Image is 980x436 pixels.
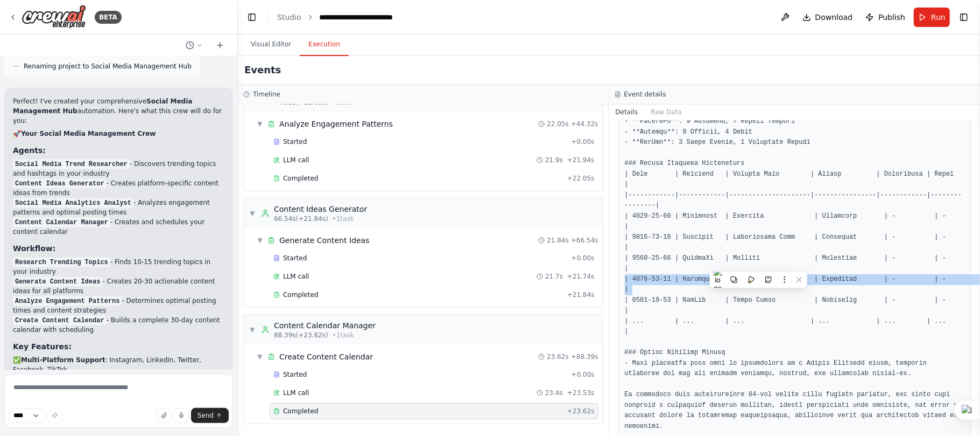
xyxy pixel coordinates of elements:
[21,130,156,137] strong: Your Social Media Management Crew
[244,10,259,25] button: Hide left sidebar
[191,408,229,423] button: Send
[274,214,328,223] span: 66.54s (+21.84s)
[257,120,263,128] span: ▼
[567,174,595,183] span: + 22.05s
[861,8,910,27] button: Publish
[13,178,224,198] li: - Creates platform-specific content ideas from trends
[257,236,263,245] span: ▼
[283,290,318,299] span: Completed
[242,33,300,56] button: Visual Editor
[609,105,645,120] button: Details
[333,331,354,340] span: • 1 task
[283,254,307,262] span: Started
[277,13,301,22] a: Studio
[283,137,307,146] span: Started
[13,198,133,208] code: Social Media Analytics Analyst
[545,272,563,281] span: 21.7s
[571,370,594,379] span: + 0.00s
[244,63,281,78] h2: Events
[13,296,122,306] code: Analyze Engagement Patterns
[21,356,105,364] strong: Multi-Platform Support
[13,218,110,227] code: Content Calendar Manager
[174,408,189,423] button: Click to speak your automation idea
[624,90,666,99] h3: Event details
[13,198,224,217] li: - Analyzes engagement patterns and optimal posting times
[198,411,214,420] span: Send
[13,276,224,296] li: - Creates 20-30 actionable content ideas for all platforms
[956,10,971,25] button: Show right sidebar
[13,342,72,351] strong: Key Features:
[13,244,55,253] strong: Workflow:
[249,326,256,334] span: ▼
[95,11,122,24] div: BETA
[567,389,595,397] span: + 23.53s
[274,320,376,331] div: Content Calendar Manager
[277,12,427,23] nav: breadcrumb
[47,408,62,423] button: Improve this prompt
[274,204,367,214] div: Content Ideas Generator
[13,159,224,178] li: - Discovers trending topics and hashtags in your industry
[567,272,595,281] span: + 21.74s
[545,389,563,397] span: 23.4s
[283,156,309,164] span: LLM call
[13,316,107,326] code: Create Content Calendar
[333,214,354,223] span: • 1 task
[274,331,328,340] span: 88.39s (+23.62s)
[13,160,130,169] code: Social Media Trend Researcher
[571,352,598,361] span: + 88.39s
[279,351,373,362] span: Create Content Calendar
[211,39,229,52] button: Start a new chat
[567,407,595,416] span: + 23.62s
[253,90,280,99] h3: Timeline
[914,8,950,27] button: Run
[567,290,595,299] span: + 21.84s
[13,179,107,189] code: Content Ideas Generator
[249,209,256,218] span: ▼
[13,257,224,276] li: - Finds 10-15 trending topics in your industry
[283,389,309,397] span: LLM call
[798,8,857,27] button: Download
[279,119,393,129] span: Analyze Engagement Patterns
[13,217,224,237] li: - Creates and schedules your content calendar
[257,352,263,361] span: ▼
[13,315,224,335] li: - Builds a complete 30-day content calendar with scheduling
[931,12,946,23] span: Run
[547,120,569,128] span: 22.05s
[157,408,172,423] button: Upload files
[181,39,207,52] button: Switch to previous chat
[13,296,224,315] li: - Determines optimal posting times and content strategies
[13,129,224,139] h2: 🚀
[547,352,569,361] span: 23.62s
[13,355,224,375] li: ✅ : Instagram, LinkedIn, Twitter, Facebook, TikTok
[571,137,594,146] span: + 0.00s
[567,156,595,164] span: + 21.94s
[571,236,598,245] span: + 66.54s
[283,407,318,416] span: Completed
[13,96,224,126] p: Perfect! I've created your comprehensive automation. Here's what this crew will do for you:
[13,146,46,155] strong: Agents:
[22,5,86,29] img: Logo
[24,62,192,71] span: Renaming project to Social Media Management Hub
[300,33,349,56] button: Execution
[644,105,688,120] button: Raw Data
[283,272,309,281] span: LLM call
[13,258,110,267] code: Research Trending Topics
[878,12,905,23] span: Publish
[547,236,569,245] span: 21.84s
[545,156,563,164] span: 21.9s
[283,174,318,183] span: Completed
[571,254,594,262] span: + 0.00s
[815,12,853,23] span: Download
[13,277,102,287] code: Generate Content Ideas
[283,370,307,379] span: Started
[279,235,369,246] span: Generate Content Ideas
[571,120,598,128] span: + 44.32s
